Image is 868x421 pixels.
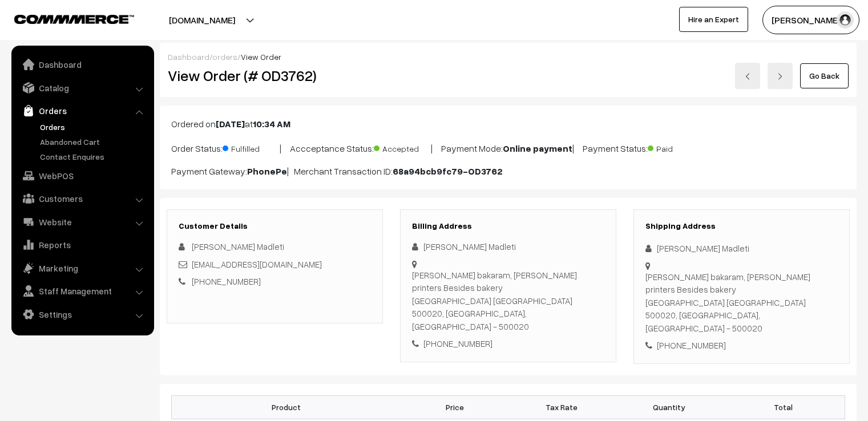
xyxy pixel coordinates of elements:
[168,52,209,62] a: Dashboard
[393,165,503,177] b: 68a94bcb9fc79-OD3762
[14,188,150,209] a: Customers
[777,73,784,80] img: right-arrow.png
[129,6,275,34] button: [DOMAIN_NAME]
[172,395,401,419] th: Product
[247,165,287,177] b: PhonePe
[253,118,290,129] b: 10:34 AM
[14,234,150,255] a: Reports
[744,73,751,80] img: left-arrow.png
[615,395,722,419] th: Quantity
[645,242,838,255] div: [PERSON_NAME] Madleti
[14,11,114,25] a: COMMMERCE
[168,67,383,84] h2: View Order (# OD3762)
[412,337,604,350] div: [PHONE_NUMBER]
[412,269,604,333] div: [PERSON_NAME] bakaram, [PERSON_NAME] printers Besides bakery [GEOGRAPHIC_DATA] [GEOGRAPHIC_DATA] ...
[14,165,150,186] a: WebPOS
[14,212,150,232] a: Website
[14,304,150,325] a: Settings
[212,52,237,62] a: orders
[37,151,150,163] a: Contact Enquires
[192,241,284,252] span: [PERSON_NAME] Madleti
[14,258,150,278] a: Marketing
[401,395,508,419] th: Price
[37,121,150,133] a: Orders
[14,54,150,75] a: Dashboard
[14,281,150,301] a: Staff Management
[171,117,845,131] p: Ordered on at
[168,51,849,63] div: / /
[503,143,572,154] b: Online payment
[192,259,322,269] a: [EMAIL_ADDRESS][DOMAIN_NAME]
[679,7,748,32] a: Hire an Expert
[412,240,604,253] div: [PERSON_NAME] Madleti
[171,164,845,178] p: Payment Gateway: | Merchant Transaction ID:
[645,339,838,352] div: [PHONE_NUMBER]
[648,140,705,155] span: Paid
[508,395,615,419] th: Tax Rate
[171,140,845,155] p: Order Status: | Accceptance Status: | Payment Mode: | Payment Status:
[179,221,371,231] h3: Customer Details
[722,395,845,419] th: Total
[241,52,281,62] span: View Order
[645,221,838,231] h3: Shipping Address
[14,78,150,98] a: Catalog
[14,15,134,23] img: COMMMERCE
[412,221,604,231] h3: Billing Address
[374,140,431,155] span: Accepted
[837,11,854,29] img: user
[14,100,150,121] a: Orders
[800,63,849,88] a: Go Back
[216,118,245,129] b: [DATE]
[762,6,859,34] button: [PERSON_NAME]
[37,136,150,148] a: Abandoned Cart
[645,270,838,335] div: [PERSON_NAME] bakaram, [PERSON_NAME] printers Besides bakery [GEOGRAPHIC_DATA] [GEOGRAPHIC_DATA] ...
[223,140,280,155] span: Fulfilled
[192,276,261,286] a: [PHONE_NUMBER]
